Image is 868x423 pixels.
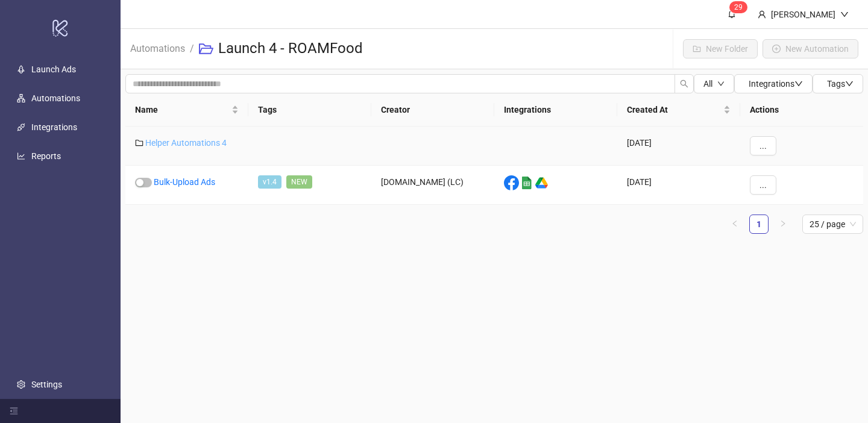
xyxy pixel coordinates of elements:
span: 25 / page [810,215,856,233]
a: Launch Ads [31,64,76,74]
span: down [840,10,849,19]
a: Automations [128,41,187,54]
th: Creator [371,93,494,127]
button: Integrationsdown [734,74,813,93]
th: Tags [248,93,371,127]
th: Integrations [494,93,617,127]
span: 2 [734,3,738,11]
th: Created At [617,93,740,127]
span: NEW [286,175,312,189]
button: Alldown [694,74,734,93]
a: Integrations [31,122,77,132]
span: user [758,10,766,19]
button: right [773,215,793,234]
span: folder-open [199,42,213,56]
sup: 29 [729,1,747,13]
span: right [779,220,787,227]
span: Created At [627,103,721,116]
button: left [725,215,744,234]
th: Actions [740,93,863,127]
span: menu-fold [10,407,18,415]
li: Previous Page [725,215,744,234]
div: [PERSON_NAME] [766,8,840,21]
span: search [680,80,688,88]
span: ... [759,180,767,190]
span: All [703,79,712,89]
span: folder [135,139,143,147]
span: bell [728,10,736,18]
span: Name [135,103,229,116]
button: Tagsdown [813,74,863,93]
div: Page Size [802,215,863,234]
a: Reports [31,151,61,161]
div: [DOMAIN_NAME] (LC) [371,166,494,205]
div: [DATE] [617,127,740,166]
button: New Folder [683,39,758,58]
span: Integrations [749,79,803,89]
span: left [731,220,738,227]
span: v1.4 [258,175,281,189]
li: / [190,39,194,58]
th: Name [125,93,248,127]
span: down [794,80,803,88]
span: ... [759,141,767,151]
button: ... [750,136,776,155]
span: down [717,80,725,87]
span: Tags [827,79,854,89]
button: ... [750,175,776,195]
li: 1 [749,215,769,234]
span: down [845,80,854,88]
a: 1 [750,215,768,233]
button: New Automation [763,39,858,58]
span: 9 [738,3,743,11]
div: [DATE] [617,166,740,205]
a: Settings [31,380,62,389]
h3: Launch 4 - ROAMFood [218,39,363,58]
a: Automations [31,93,80,103]
a: Bulk-Upload Ads [154,177,215,187]
li: Next Page [773,215,793,234]
a: Helper Automations 4 [145,138,227,148]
